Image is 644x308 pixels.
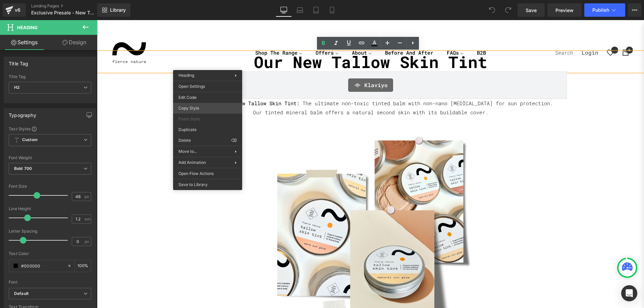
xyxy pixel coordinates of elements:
[14,85,20,90] b: H2
[178,160,235,166] span: Add Animation
[178,182,237,188] span: Save to Library
[13,6,22,14] div: v6
[9,280,91,285] div: Font
[9,156,91,160] div: Font Weight
[22,137,38,143] b: Custom
[526,7,537,14] span: Save
[85,194,90,199] span: px
[91,80,203,86] strong: Introducing our New Tallow Skin Tint:
[628,3,641,17] button: More
[178,127,237,133] span: Duplicate
[110,7,126,13] span: Library
[178,95,237,101] span: Edit Code
[178,171,237,177] span: Open Flow Actions
[178,137,231,143] span: Delete
[267,61,291,69] span: Klaviyo
[178,148,235,155] span: Move to...
[9,126,91,131] div: Text Styles
[621,285,637,301] div: Open Intercom Messenger
[292,3,308,17] a: Laptop
[547,3,582,17] a: Preview
[50,35,99,50] a: Design
[77,88,470,97] p: Our tinted mineral balm offers a natural second skin with its buildable cover.
[324,3,340,17] a: Mobile
[178,73,194,78] span: Heading
[9,206,91,211] div: Line Height
[21,262,64,269] input: Color
[485,3,499,17] button: Undo
[9,184,91,189] div: Font Size
[9,251,91,256] div: Text Color
[584,3,625,17] button: Publish
[308,3,324,17] a: Tablet
[9,74,91,79] div: Title Tag
[9,109,36,118] div: Typography
[97,3,130,17] a: New Library
[178,105,237,111] span: Copy Style
[276,3,292,17] a: Desktop
[14,291,29,297] i: Default
[9,57,29,66] div: Title Tag
[14,166,32,171] b: Bold 700
[31,3,108,9] a: Landing Pages
[231,137,237,143] span: ⌫
[75,260,91,272] div: %
[3,3,26,17] a: v6
[592,7,609,13] span: Publish
[85,217,90,221] span: em
[178,83,237,89] span: Open Settings
[85,239,90,244] span: px
[17,25,38,30] span: Heading
[178,116,237,122] span: Paste Style
[9,229,91,234] div: Letter Spacing
[31,10,96,15] span: Exclusive Presale - New Tallow Skin Tint
[555,7,574,14] span: Preview
[501,3,515,17] button: Redo
[206,80,456,86] span: The ultimate non-toxic tinted balm with non-nano [MEDICAL_DATA] for sun protection.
